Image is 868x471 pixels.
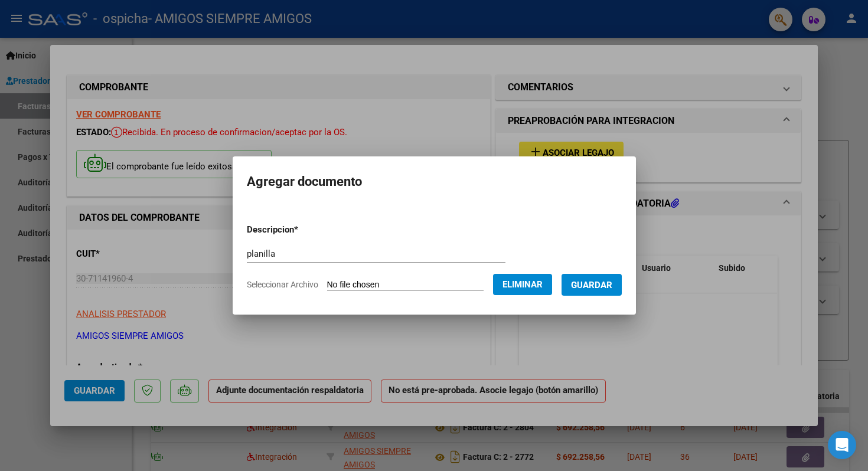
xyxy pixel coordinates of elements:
[828,431,856,459] div: Open Intercom Messenger
[247,280,318,289] span: Seleccionar Archivo
[562,274,622,296] button: Guardar
[502,279,543,290] span: Eliminar
[571,280,612,290] span: Guardar
[493,274,552,295] button: Eliminar
[247,171,622,193] h2: Agregar documento
[247,223,360,237] p: Descripcion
